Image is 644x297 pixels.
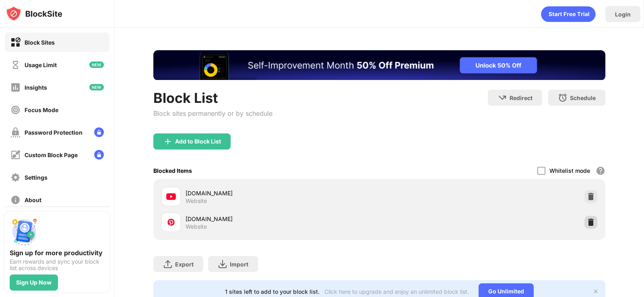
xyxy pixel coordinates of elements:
div: Website [186,223,207,230]
img: favicons [166,217,176,227]
img: customize-block-page-off.svg [10,150,21,160]
img: new-icon.svg [89,84,104,90]
div: Click here to upgrade and enjoy an unlimited block list. [324,288,469,295]
img: push-signup.svg [10,217,39,246]
div: Export [175,261,194,268]
div: Settings [25,174,47,181]
div: Custom Block Page [25,152,78,158]
div: Add to Block List [175,138,221,145]
div: Password Protection [25,129,83,136]
img: time-usage-off.svg [10,60,21,70]
img: new-icon.svg [89,61,104,68]
div: Sign up for more productivity [10,249,105,257]
img: password-protection-off.svg [10,127,21,137]
div: Website [186,197,207,205]
div: Usage Limit [25,61,57,68]
div: Schedule [570,94,596,101]
div: Blocked Items [153,167,192,174]
img: settings-off.svg [10,172,21,182]
div: Redirect [510,94,533,101]
div: Earn rewards and sync your block list across devices [10,258,105,271]
div: Block Sites [25,39,55,46]
img: block-on.svg [10,37,21,47]
div: Sign Up Now [16,279,52,286]
img: favicons [166,192,176,201]
div: Whitelist mode [549,167,590,174]
div: Block sites permanently or by schedule [153,109,272,117]
div: [DOMAIN_NAME] [186,215,380,223]
div: Focus Mode [25,107,58,113]
div: [DOMAIN_NAME] [186,189,380,197]
div: Insights [25,84,47,91]
img: x-button.svg [592,288,599,295]
div: 1 sites left to add to your block list. [225,288,320,295]
img: lock-menu.svg [94,127,104,137]
div: animation [541,6,596,22]
img: about-off.svg [10,195,21,205]
img: insights-off.svg [10,82,21,92]
img: logo-blocksite.svg [6,6,62,22]
iframe: Banner [153,50,605,80]
div: Login [615,11,631,18]
div: About [25,197,41,203]
div: Block List [153,90,272,106]
img: lock-menu.svg [94,150,104,160]
img: focus-off.svg [10,105,21,115]
div: Import [230,261,248,268]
